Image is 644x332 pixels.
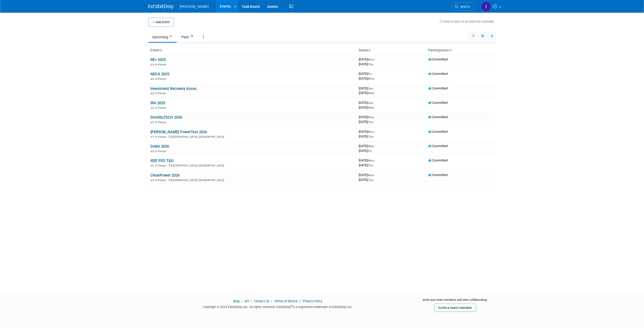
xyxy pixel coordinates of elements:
a: Invite a team member [434,304,476,312]
span: In-Person [155,150,168,153]
span: - [375,57,376,61]
span: In-Person [155,164,168,167]
th: Event [148,46,357,55]
img: In-Person Event [151,77,154,80]
span: - [375,115,376,119]
span: Search [458,5,470,9]
a: Blog [233,299,239,303]
a: Sort by Start Date [368,48,371,52]
span: (Fri) [368,73,372,75]
span: - [372,72,373,76]
a: Privacy Policy [303,299,322,303]
span: Committed [428,158,448,162]
a: Sort by Participation Type [449,48,452,52]
a: Doble 2026 [150,144,169,149]
span: Committed [428,101,448,105]
span: (Mon) [368,130,374,133]
span: [DATE] [359,106,374,109]
span: | [270,299,273,303]
img: In-Person Event [151,135,154,138]
img: In-Person Event [151,63,154,65]
th: Participation [426,46,496,55]
span: Committed [428,144,448,148]
span: In-Person [155,92,168,95]
a: Search [452,2,475,11]
span: Committed [428,86,448,90]
a: CleanPower 2026 [150,173,180,178]
span: - [375,130,376,134]
span: [DATE] [359,115,376,119]
span: (Thu) [368,164,373,167]
span: (Wed) [368,145,374,148]
span: (Wed) [368,92,374,94]
span: 75 [189,35,194,38]
a: How to sync to an external calendar... [439,20,496,23]
span: (Mon) [368,77,374,80]
a: [PERSON_NAME] PowerTest 2026 [150,130,207,134]
span: | [299,299,302,303]
span: [DATE] [359,149,372,153]
span: | [250,299,253,303]
span: In-Person [155,135,168,139]
img: In-Person Event [151,150,154,152]
span: - [374,101,375,105]
span: Committed [428,130,448,134]
a: IEEE PES T&D [150,158,174,163]
img: Isabella DeJulia [481,2,491,11]
span: [DATE] [359,158,376,162]
span: [DATE] [359,173,376,177]
span: In-Person [155,179,168,182]
span: (Thu) [368,179,373,181]
span: (Fri) [368,150,372,152]
img: In-Person Event [151,92,154,94]
a: RE+ 2025 [150,57,166,62]
span: Committed [428,72,448,76]
span: - [375,158,376,162]
img: ExhibitDay [148,4,174,9]
span: (Mon) [368,174,374,177]
img: In-Person Event [151,179,154,181]
div: [GEOGRAPHIC_DATA], [GEOGRAPHIC_DATA] [150,135,355,139]
a: Sort by Event Name [159,48,162,52]
button: Add Event [148,18,174,27]
span: - [374,86,375,90]
span: In-Person [155,77,168,81]
span: [DATE] [359,163,373,167]
a: Terms of Service [274,299,298,303]
span: [DATE] [359,57,376,61]
span: (Sun) [368,102,373,104]
span: [PERSON_NAME] [180,5,209,9]
span: [DATE] [359,130,376,134]
span: [DATE] [359,144,376,148]
span: In-Person [155,106,168,110]
div: [GEOGRAPHIC_DATA], [GEOGRAPHIC_DATA] [150,163,355,167]
a: DistribuTECH 2026 [150,115,182,120]
span: (Sun) [368,87,373,90]
th: Dates [357,46,426,55]
span: Committed [428,115,448,119]
span: (Thu) [368,63,373,66]
span: [DATE] [359,77,374,80]
img: In-Person Event [151,164,154,167]
span: | [240,299,244,303]
span: [DATE] [359,135,373,138]
a: NECA 2025 [150,72,169,76]
span: Committed [428,57,448,61]
span: [DATE] [359,91,374,95]
a: Investment Recovery Assoc. [150,86,198,91]
span: (Thu) [368,121,373,123]
img: In-Person Event [151,121,154,123]
span: Committed [428,173,448,177]
span: 9 [169,35,173,38]
span: [DATE] [359,86,375,90]
div: Copyright © 2025 ExhibitDay, Inc. All rights reserved. ExhibitDay is a registered trademark of Ex... [148,304,407,309]
span: - [375,173,376,177]
span: [DATE] [359,72,373,76]
span: In-Person [155,121,168,124]
div: Invite your team members and start collaborating: [415,298,496,305]
span: (Mon) [368,116,374,119]
span: (Mon) [368,58,374,61]
span: [DATE] [359,62,373,66]
span: In-Person [155,63,168,66]
img: In-Person Event [151,106,154,109]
